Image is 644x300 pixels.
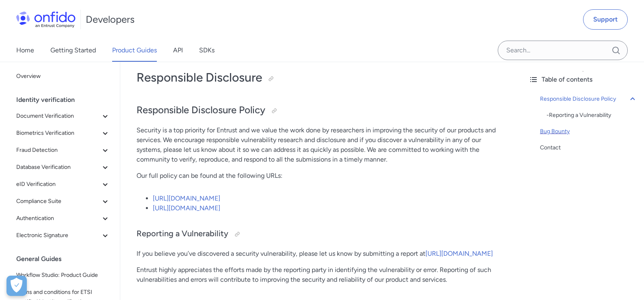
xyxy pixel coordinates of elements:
h1: Developers [86,13,134,26]
button: Compliance Suite [13,193,113,209]
a: Getting Started [50,39,96,62]
div: - Reporting a Vulnerability [546,110,637,120]
button: eID Verification [13,176,113,192]
div: Table of contents [529,75,637,84]
p: Our full policy can be found at the following URLs: [137,171,506,181]
button: Fraud Detection [13,142,113,158]
p: If you believe you’ve discovered a security vulnerability, please let us know by submitting a rep... [137,249,506,259]
h2: Responsible Disclosure Policy [137,104,506,117]
button: Document Verification [13,108,113,124]
span: eID Verification [16,179,100,189]
input: Onfido search input field [498,41,628,60]
a: Overview [13,68,113,84]
a: Support [583,9,628,30]
a: API [173,39,183,62]
h3: Reporting a Vulnerability [137,228,506,241]
button: Database Verification [13,159,113,175]
span: Database Verification [16,162,100,172]
a: Product Guides [112,39,157,62]
button: Authentication [13,210,113,227]
a: Bug Bounty [540,127,637,136]
img: Onfido Logo [16,11,76,28]
a: [URL][DOMAIN_NAME] [153,194,220,202]
span: Electronic Signature [16,231,100,240]
button: Biometrics Verification [13,125,113,141]
a: Home [16,39,34,62]
div: Identity verification [16,92,117,108]
button: Electronic Signature [13,227,113,244]
h1: Responsible Disclosure [137,69,506,86]
button: Open Preferences [7,276,27,296]
span: Biometrics Verification [16,128,100,138]
span: Fraud Detection [16,145,100,155]
span: Overview [16,71,110,81]
div: Cookie Preferences [7,276,27,296]
div: General Guides [16,251,117,267]
p: Entrust highly appreciates the efforts made by the reporting party in identifying the vulnerabili... [137,265,506,285]
a: -Reporting a Vulnerability [546,110,637,120]
span: Compliance Suite [16,196,100,206]
p: Security is a top priority for Entrust and we value the work done by researchers in improving the... [137,125,506,164]
a: [URL][DOMAIN_NAME] [153,204,220,212]
a: SDKs [199,39,215,62]
span: Document Verification [16,111,100,121]
a: Workflow Studio: Product Guide [13,267,113,283]
span: Workflow Studio: Product Guide [16,270,110,280]
span: Authentication [16,214,100,223]
a: Contact [540,143,637,153]
a: Responsible Disclosure Policy [540,94,637,104]
a: [URL][DOMAIN_NAME] [425,250,493,257]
